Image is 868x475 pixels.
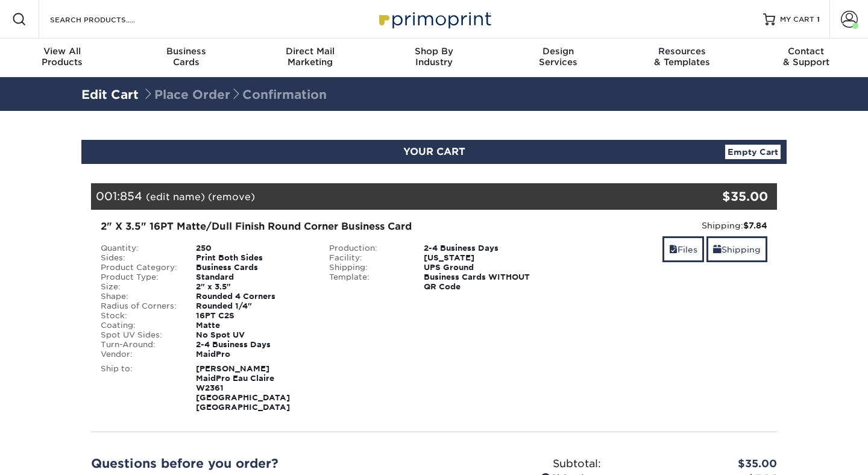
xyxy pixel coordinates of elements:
[415,244,548,253] div: 2-4 Business Days
[496,46,620,68] div: Services
[187,301,320,311] div: Rounded 1/4"
[248,46,372,68] div: Marketing
[744,46,868,68] div: & Support
[662,236,704,262] a: Files
[817,15,820,24] span: 1
[92,364,187,412] div: Ship to:
[372,39,496,77] a: Shop ByIndustry
[620,46,744,68] div: & Templates
[92,301,187,311] div: Radius of Corners:
[248,39,372,77] a: Direct MailMarketing
[713,245,722,254] span: shipping
[92,272,187,282] div: Product Type:
[610,456,786,472] div: $35.00
[434,456,610,472] div: Subtotal:
[146,191,205,203] a: (edit name)
[669,245,678,254] span: files
[320,253,415,263] div: Facility:
[496,46,620,57] span: Design
[124,39,248,77] a: BusinessCards
[496,39,620,77] a: DesignServices
[92,244,187,253] div: Quantity:
[91,456,425,471] h2: Questions before you order?
[743,221,767,230] strong: $7.84
[124,46,248,57] span: Business
[208,191,255,203] a: (remove)
[620,46,744,57] span: Resources
[415,263,548,272] div: UPS Ground
[248,46,372,57] span: Direct Mail
[187,311,320,321] div: 16PT C2S
[662,187,768,206] div: $35.00
[49,12,166,27] input: SEARCH PRODUCTS.....
[187,253,320,263] div: Print Both Sides
[92,350,187,359] div: Vendor:
[187,321,320,330] div: Matte
[620,39,744,77] a: Resources& Templates
[187,340,320,350] div: 2-4 Business Days
[187,330,320,340] div: No Spot UV
[780,14,814,25] span: MY CART
[92,253,187,263] div: Sides:
[320,263,415,272] div: Shipping:
[187,272,320,282] div: Standard
[372,46,496,57] span: Shop By
[374,6,494,32] img: Primoprint
[415,253,548,263] div: [US_STATE]
[744,39,868,77] a: Contact& Support
[403,146,465,157] span: YOUR CART
[706,236,767,262] a: Shipping
[725,145,781,159] a: Empty Cart
[101,219,539,234] div: 2" X 3.5" 16PT Matte/Dull Finish Round Corner Business Card
[92,311,187,321] div: Stock:
[124,46,248,68] div: Cards
[81,87,139,102] a: Edit Cart
[120,189,142,203] span: 854
[372,46,496,68] div: Industry
[92,282,187,292] div: Size:
[92,321,187,330] div: Coating:
[142,87,327,102] span: Place Order Confirmation
[320,244,415,253] div: Production:
[91,183,662,210] div: 001:
[196,364,290,412] strong: [PERSON_NAME] MaidPro Eau Claire W2361 [GEOGRAPHIC_DATA] [GEOGRAPHIC_DATA]
[557,219,767,231] div: Shipping:
[187,263,320,272] div: Business Cards
[187,292,320,301] div: Rounded 4 Corners
[187,282,320,292] div: 2" x 3.5"
[92,330,187,340] div: Spot UV Sides:
[415,272,548,292] div: Business Cards WITHOUT QR Code
[320,272,415,292] div: Template:
[187,244,320,253] div: 250
[744,46,868,57] span: Contact
[92,340,187,350] div: Turn-Around:
[92,292,187,301] div: Shape:
[92,263,187,272] div: Product Category:
[187,350,320,359] div: MaidPro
